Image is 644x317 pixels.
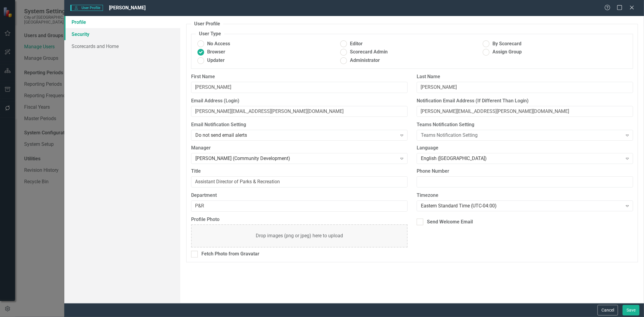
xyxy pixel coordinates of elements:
label: Department [191,192,408,199]
div: Send Welcome Email [427,219,473,226]
span: Browser [207,49,225,56]
span: Scorecard Admin [350,49,388,56]
label: Language [417,145,633,152]
label: Email Notification Setting [191,121,408,128]
label: Timezone [417,192,633,199]
div: Do not send email alerts [195,132,397,139]
legend: User Profile [191,21,223,27]
div: English ([GEOGRAPHIC_DATA]) [421,155,622,162]
label: Last Name [417,73,633,80]
label: First Name [191,73,408,80]
div: Fetch Photo from Gravatar [201,251,259,258]
button: Cancel [598,305,618,315]
span: Assign Group [492,49,522,56]
span: By Scorecard [492,40,521,47]
a: Security [64,28,180,40]
label: Title [191,168,408,175]
span: User Profile [70,5,103,11]
label: Profile Photo [191,216,408,223]
label: Manager [191,145,408,152]
a: Scorecards and Home [64,40,180,52]
div: Teams Notification Setting [421,132,622,139]
span: Editor [350,40,363,47]
div: Drop images (png or jpeg) here to upload [256,232,343,239]
label: Teams Notification Setting [417,121,633,128]
label: Phone Number [417,168,633,175]
span: [PERSON_NAME] [109,5,146,11]
div: Eastern Standard Time (UTC-04:00) [421,202,622,209]
div: [PERSON_NAME] (Community Development) [195,155,397,162]
label: Email Address (Login) [191,98,408,104]
button: Save [623,305,639,315]
legend: User Type [196,30,224,37]
span: Updater [207,57,225,64]
a: Profile [64,16,180,28]
span: Administrator [350,57,380,64]
span: No Access [207,40,230,47]
label: Notification Email Address (If Different Than Login) [417,98,633,104]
